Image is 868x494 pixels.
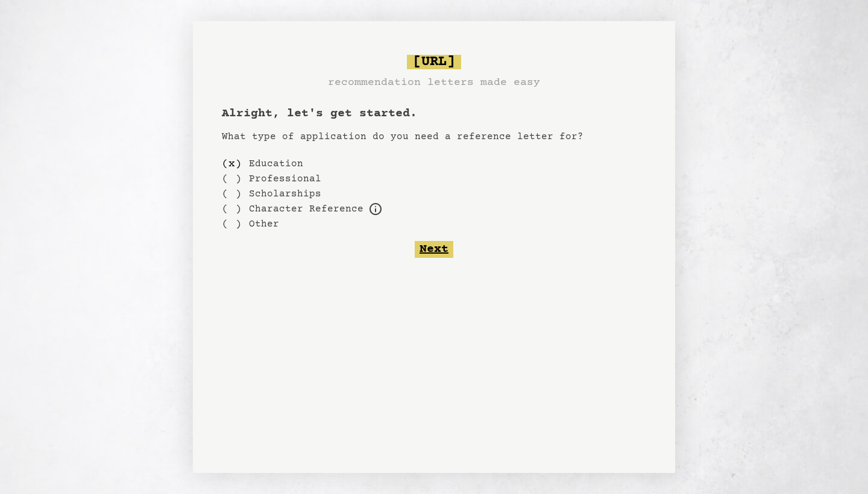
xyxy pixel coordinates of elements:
[222,216,242,231] div: ( )
[222,156,242,171] div: ( x )
[407,55,461,69] span: [URL]
[222,130,646,144] p: What type of application do you need a reference letter for?
[222,186,242,201] div: ( )
[249,202,363,216] label: For example, loans, housing applications, parole, professional certification, etc.
[249,157,303,171] label: Education
[249,217,279,231] label: Other
[249,187,321,201] label: Scholarships
[222,171,242,186] div: ( )
[415,241,453,258] button: Next
[222,105,646,122] h1: Alright, let's get started.
[249,172,321,186] label: Professional
[222,201,242,216] div: ( )
[328,74,540,91] h3: recommendation letters made easy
